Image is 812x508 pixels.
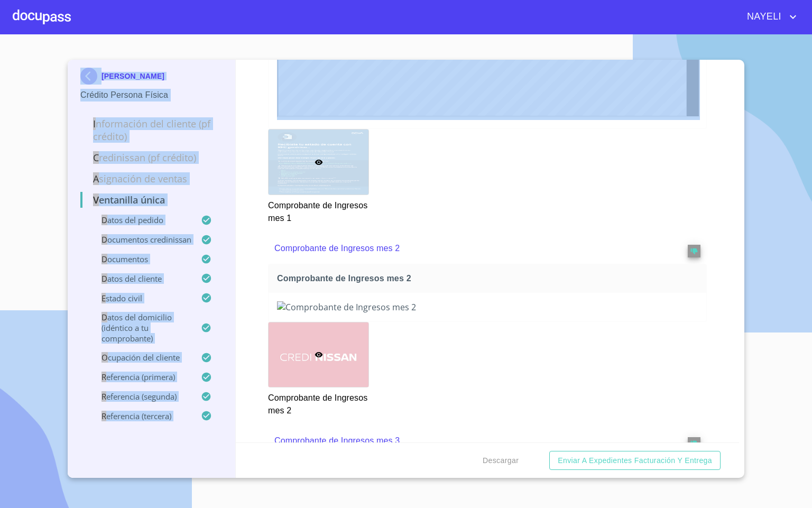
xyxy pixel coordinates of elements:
[80,411,201,421] p: Referencia (tercera)
[739,8,787,25] span: NAYELI
[483,454,519,467] span: Descargar
[80,352,201,363] p: Ocupación del Cliente
[80,215,201,225] p: Datos del pedido
[80,293,201,303] p: Estado Civil
[274,435,658,447] p: Comprobante de Ingresos mes 3
[101,72,164,80] p: [PERSON_NAME]
[80,273,201,284] p: Datos del cliente
[80,193,223,206] p: Ventanilla única
[80,151,223,164] p: Credinissan (PF crédito)
[80,372,201,382] p: Referencia (primera)
[80,391,201,402] p: Referencia (segunda)
[688,437,700,450] button: reject
[268,195,368,225] p: Comprobante de Ingresos mes 1
[80,172,223,185] p: Asignación de Ventas
[80,312,201,344] p: Datos del domicilio (idéntico a tu comprobante)
[274,242,658,255] p: Comprobante de Ingresos mes 2
[80,68,223,89] div: [PERSON_NAME]
[80,254,201,264] p: Documentos
[277,301,698,313] img: Comprobante de Ingresos mes 2
[80,89,223,101] p: Crédito Persona Física
[80,234,201,245] p: Documentos CrediNissan
[80,68,101,85] img: Docupass spot blue
[739,8,799,25] button: account of current user
[478,451,523,470] button: Descargar
[549,451,721,470] button: Enviar a Expedientes Facturación y Entrega
[688,245,700,257] button: reject
[558,454,712,467] span: Enviar a Expedientes Facturación y Entrega
[80,117,223,143] p: Información del cliente (PF crédito)
[268,387,368,417] p: Comprobante de Ingresos mes 2
[277,273,702,284] span: Comprobante de Ingresos mes 2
